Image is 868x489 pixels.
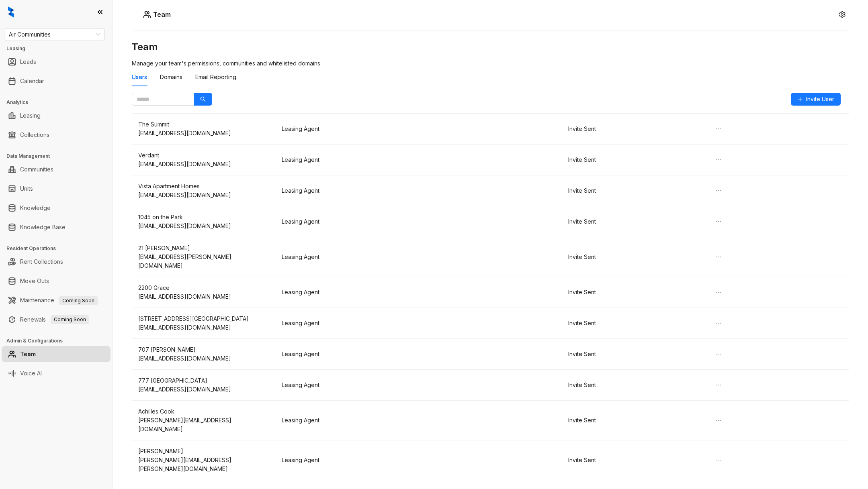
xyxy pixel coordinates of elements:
a: Team [20,346,36,362]
div: [STREET_ADDRESS][GEOGRAPHIC_DATA] [138,314,269,323]
div: Invite Sent [568,319,699,328]
li: Leasing [2,108,111,124]
div: Email Reporting [195,73,236,81]
li: Rent Collections [2,254,111,270]
td: Leasing Agent [275,237,419,277]
h3: Leasing [6,45,112,52]
div: [EMAIL_ADDRESS][DOMAIN_NAME] [138,323,269,332]
li: Maintenance [2,292,111,308]
a: Knowledge Base [20,219,66,235]
span: Air Communities [9,29,100,41]
span: ellipsis [715,157,721,163]
div: [EMAIL_ADDRESS][DOMAIN_NAME] [138,354,269,363]
td: Leasing Agent [275,175,419,206]
div: Achilles Cook [138,407,269,416]
div: Users [132,73,147,81]
h3: Resident Operations [6,245,112,252]
td: Leasing Agent [275,401,419,440]
span: search [200,96,206,102]
div: Invite Sent [568,381,699,389]
span: ellipsis [715,254,721,260]
td: Leasing Agent [275,114,419,145]
a: Communities [20,161,53,177]
div: 777 [GEOGRAPHIC_DATA] [138,376,269,385]
h3: Analytics [6,99,112,106]
li: Units [2,181,111,197]
a: Voice AI [20,365,42,381]
h5: Team [151,10,171,19]
a: Calendar [20,73,44,89]
td: Leasing Agent [275,277,419,308]
li: Knowledge Base [2,219,111,235]
div: [EMAIL_ADDRESS][DOMAIN_NAME] [138,160,269,169]
a: Leads [20,54,36,70]
div: Domains [160,73,182,81]
span: ellipsis [715,289,721,295]
li: Knowledge [2,200,111,216]
td: Leasing Agent [275,308,419,339]
span: ellipsis [715,218,721,225]
span: Coming Soon [51,315,89,324]
div: Invite Sent [568,155,699,164]
div: The Summit [138,120,269,129]
div: [EMAIL_ADDRESS][DOMAIN_NAME] [138,292,269,301]
span: ellipsis [715,382,721,388]
span: ellipsis [715,320,721,326]
h3: Team [132,41,849,53]
span: Invite User [806,95,834,104]
div: Invite Sent [568,124,699,133]
div: Invite Sent [568,456,699,465]
a: Leasing [20,108,41,124]
div: 2200 Grace [138,283,269,292]
span: ellipsis [715,351,721,357]
a: Collections [20,127,49,143]
div: [PERSON_NAME] [138,447,269,456]
td: Leasing Agent [275,339,419,370]
span: Manage your team's permissions, communities and whitelisted domains [132,60,320,67]
li: Communities [2,161,111,177]
li: Team [2,346,111,362]
button: Invite User [791,93,841,106]
div: Invite Sent [568,253,699,261]
div: 1045 on the Park [138,213,269,222]
div: [PERSON_NAME][EMAIL_ADDRESS][PERSON_NAME][DOMAIN_NAME] [138,456,269,473]
a: RenewalsComing Soon [20,312,89,328]
img: Users [143,10,151,18]
div: 21 [PERSON_NAME] [138,244,269,253]
div: Invite Sent [568,350,699,359]
h3: Admin & Configurations [6,337,112,344]
div: [EMAIL_ADDRESS][PERSON_NAME][DOMAIN_NAME] [138,253,269,270]
div: [EMAIL_ADDRESS][DOMAIN_NAME] [138,129,269,138]
h3: Data Management [6,153,112,160]
a: Rent Collections [20,254,63,270]
td: Leasing Agent [275,206,419,237]
div: [PERSON_NAME][EMAIL_ADDRESS][DOMAIN_NAME] [138,416,269,434]
a: Knowledge [20,200,51,216]
td: Leasing Agent [275,440,419,480]
span: plus [797,96,803,102]
div: Invite Sent [568,288,699,297]
li: Collections [2,127,111,143]
li: Leads [2,54,111,70]
div: Invite Sent [568,217,699,226]
span: setting [839,11,845,18]
a: Units [20,181,33,197]
span: ellipsis [715,417,721,424]
span: ellipsis [715,126,721,132]
div: [EMAIL_ADDRESS][DOMAIN_NAME] [138,222,269,230]
li: Renewals [2,312,111,328]
li: Move Outs [2,273,111,289]
td: Leasing Agent [275,145,419,175]
span: ellipsis [715,187,721,194]
div: Vista Apartment Homes [138,182,269,191]
img: logo [8,6,14,18]
td: Leasing Agent [275,370,419,401]
div: Invite Sent [568,186,699,195]
a: Move Outs [20,273,49,289]
div: Invite Sent [568,416,699,425]
span: ellipsis [715,457,721,463]
div: [EMAIL_ADDRESS][DOMAIN_NAME] [138,385,269,394]
div: [EMAIL_ADDRESS][DOMAIN_NAME] [138,191,269,200]
li: Voice AI [2,365,111,381]
span: Coming Soon [59,296,98,305]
